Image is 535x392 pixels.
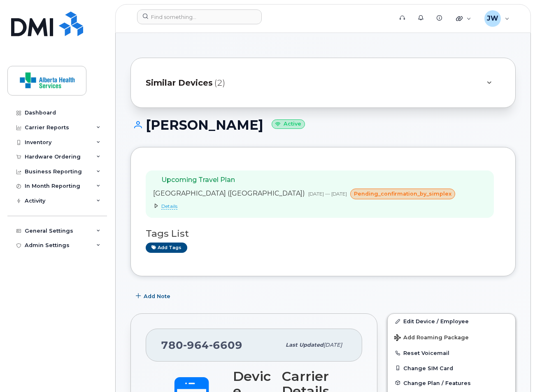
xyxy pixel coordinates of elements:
span: Last updated [286,342,323,348]
h1: [PERSON_NAME] [130,118,516,132]
h3: Tags List [146,229,500,239]
span: Similar Devices [146,77,213,89]
span: Add Note [144,292,170,300]
small: Active [272,119,305,129]
span: Change Plan / Features [403,380,471,386]
span: Upcoming Travel Plan [161,176,235,184]
button: Reset Voicemail [388,345,515,360]
span: 964 [183,339,209,351]
span: 780 [161,339,242,351]
span: [GEOGRAPHIC_DATA] ([GEOGRAPHIC_DATA]) [153,189,305,197]
a: Edit Device / Employee [388,314,515,329]
span: Details [161,203,177,210]
span: pending_confirmation_by_simplex [354,190,451,198]
span: [DATE] — [DATE] [308,191,347,197]
button: Change Plan / Features [388,376,515,390]
button: Add Roaming Package [388,329,515,345]
span: [DATE] [323,342,342,348]
a: Add tags [146,243,187,253]
span: (2) [214,77,225,89]
span: Add Roaming Package [394,334,469,342]
button: Add Note [130,289,177,303]
button: Change SIM Card [388,361,515,376]
span: 6609 [209,339,242,351]
summary: Details [153,203,458,210]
